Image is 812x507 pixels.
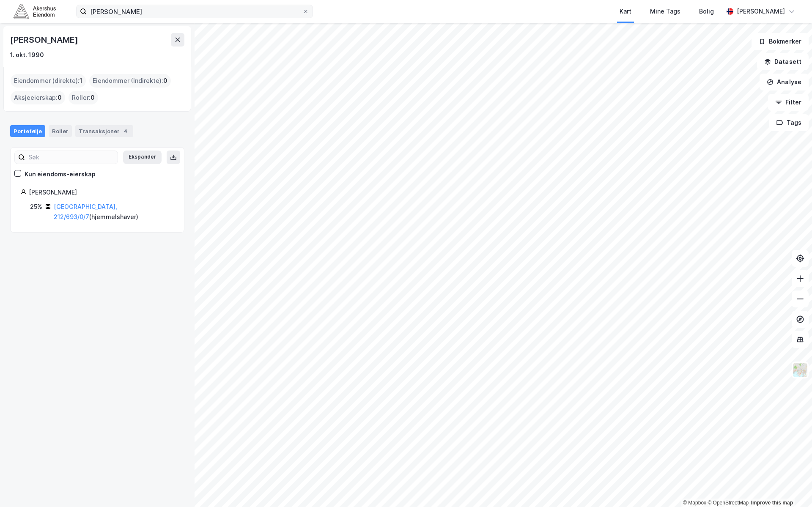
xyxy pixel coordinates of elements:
img: akershus-eiendom-logo.9091f326c980b4bce74ccdd9f866810c.svg [14,4,56,19]
div: Eiendommer (direkte) : [11,74,86,88]
button: Filter [768,94,809,111]
input: Søk på adresse, matrikkel, gårdeiere, leietakere eller personer [87,5,302,18]
div: Bolig [699,6,714,16]
span: 0 [58,93,62,103]
button: Tags [769,114,809,131]
div: Kun eiendoms-eierskap [25,169,96,179]
div: [PERSON_NAME] [737,6,785,16]
div: 25% [30,202,42,212]
a: Mapbox [683,500,706,506]
span: 1 [80,76,82,86]
div: Portefølje [10,125,45,137]
div: ( hjemmelshaver ) [54,202,174,222]
button: Datasett [757,53,809,70]
div: 1. okt. 1990 [10,50,44,60]
div: Transaksjoner [75,125,133,137]
span: 0 [91,93,95,103]
button: Bokmerker [752,33,809,50]
input: Søk [25,151,118,164]
div: 4 [121,127,130,135]
button: Analyse [760,74,809,90]
div: Kontrollprogram for chat [770,466,812,507]
div: [PERSON_NAME] [10,33,80,47]
img: Z [792,362,808,378]
div: Kart [620,6,631,16]
iframe: Chat Widget [770,466,812,507]
div: Roller : [69,91,98,104]
span: 0 [163,76,167,86]
div: Eiendommer (Indirekte) : [89,74,171,88]
div: Aksjeeierskap : [11,91,65,104]
a: [GEOGRAPHIC_DATA], 212/693/0/7 [54,203,117,220]
button: Ekspander [123,151,162,164]
div: Mine Tags [650,6,680,16]
div: Roller [49,125,72,137]
a: OpenStreetMap [708,500,749,506]
a: Improve this map [751,500,793,506]
div: [PERSON_NAME] [29,187,174,197]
